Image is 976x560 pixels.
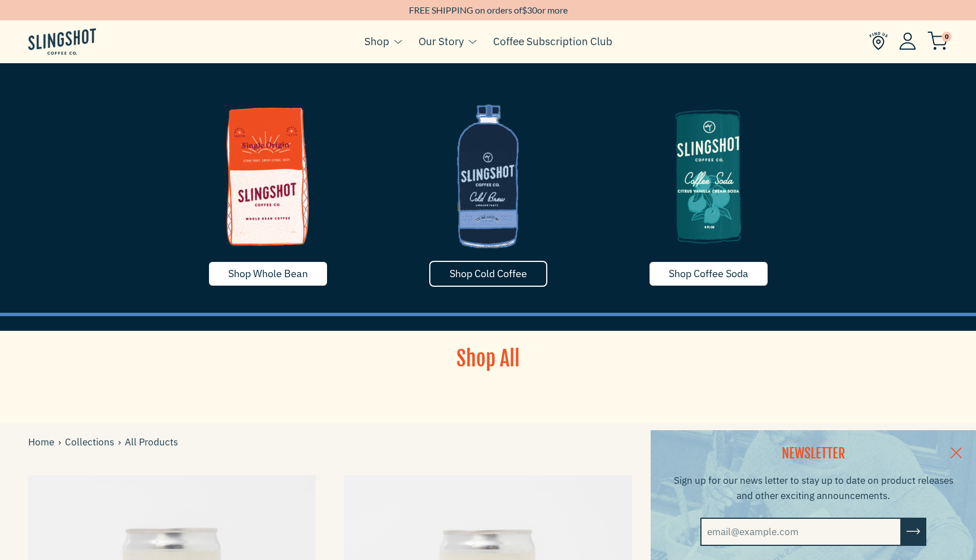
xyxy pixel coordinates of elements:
[672,473,955,504] p: Sign up for our news letter to stay up to date on product releases and other exciting announcements.
[942,32,952,42] span: 0
[419,33,464,50] a: Our Story
[869,32,888,50] img: Find Us
[522,5,527,15] span: $
[700,518,901,546] input: email@example.com
[364,33,389,50] a: Shop
[927,32,948,50] img: cart
[927,34,948,48] a: 0
[166,91,369,261] img: whole-bean-1635790255739_1200x.png
[899,32,916,50] img: Account
[527,5,537,15] span: 30
[493,33,612,50] a: Coffee Subscription Club
[607,91,810,261] img: image-5-1635790255718_1200x.png
[384,345,592,373] h1: Shop All
[672,444,955,463] h2: NEWSLETTER
[386,91,590,261] img: coldcoffee-1635629668715_1200x.png
[228,267,308,280] span: Shop Whole Bean
[669,267,748,280] span: Shop Coffee Soda
[450,267,527,280] span: Shop Cold Coffee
